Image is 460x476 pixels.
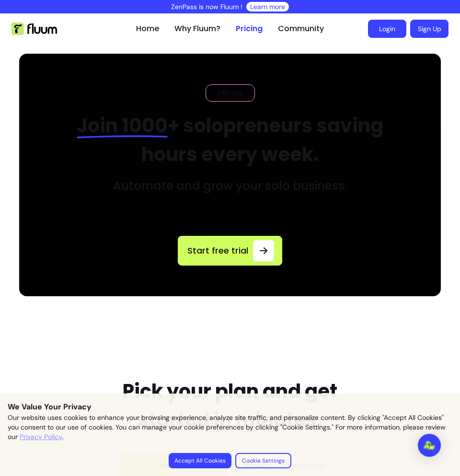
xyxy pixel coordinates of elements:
p: We Value Your Privacy [8,401,452,413]
p: Our website uses cookies to enhance your browsing experience, analyze site traffic, and personali... [8,413,452,441]
a: Sign Up [410,20,448,38]
a: Home [136,23,159,35]
span: Join 1000 [77,112,168,139]
button: Cookie Settings [235,453,291,468]
a: Community [278,23,324,35]
a: Privacy Policy [20,432,62,441]
a: Pricing [236,23,263,35]
h2: Pick your plan and get started in minutes. [95,377,365,434]
a: Login [368,20,406,38]
span: Start free trial [186,244,249,257]
h2: + solopreneurs saving hours every week. [68,111,392,169]
a: Learn more [250,2,285,12]
h3: Automate and grow your solo business. [113,178,347,194]
p: ZenPass is now Fluum ! [171,2,242,12]
img: Fluum Logo [11,23,57,35]
a: Why Fluum? [174,23,220,35]
button: Accept All Cookies [169,453,231,468]
div: Open Intercom Messenger [418,434,441,457]
a: Start free trial [178,236,282,266]
span: PRICING [214,88,247,98]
